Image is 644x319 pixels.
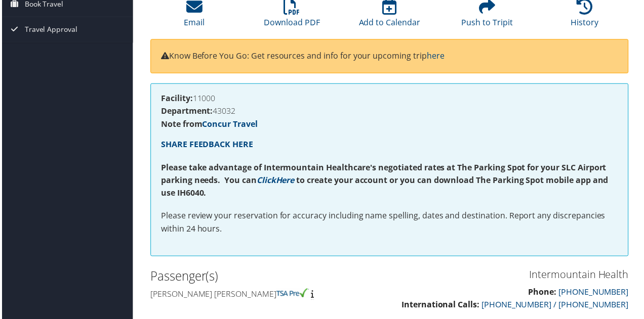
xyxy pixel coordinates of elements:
a: [PHONE_NUMBER] / [PHONE_NUMBER] [482,301,630,312]
strong: to create your account or you can download The Parking Spot mobile app and use IH6040. [160,175,610,200]
a: Here [275,175,294,187]
a: Add to Calendar [359,4,421,28]
strong: Phone: [530,288,558,299]
strong: Department: [160,106,212,117]
a: Email [183,4,204,28]
span: Travel Approval [23,17,76,42]
a: Click [256,175,275,187]
a: Download PDF [264,4,320,28]
a: here [427,51,445,62]
p: Know Before You Go: Get resources and info for your upcoming trip [160,50,620,63]
h4: 43032 [160,108,620,116]
a: [PHONE_NUMBER] [560,288,630,299]
strong: Note from [160,119,257,130]
img: tsa-precheck.png [276,290,309,299]
strong: Please take advantage of Intermountain Healthcare's negotiated rates at The Parking Spot for your... [160,163,608,187]
p: Please review your reservation for accuracy including name spelling, dates and destination. Repor... [160,211,620,237]
strong: International Calls: [402,301,480,312]
h3: Intermountain Health [397,269,630,284]
a: Push to Tripit [462,4,514,28]
a: SHARE FEEDBACK HERE [160,140,253,151]
h4: [PERSON_NAME] [PERSON_NAME] [149,290,382,301]
h4: 11000 [160,95,620,103]
a: History [573,4,600,28]
h2: Passenger(s) [149,269,382,287]
a: Concur Travel [202,119,257,130]
strong: Facility: [160,93,192,104]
